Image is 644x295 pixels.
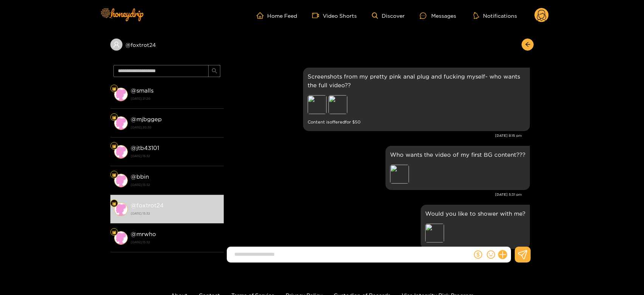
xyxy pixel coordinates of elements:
p: Would you like to shower with me? [425,209,525,218]
button: arrow-left [522,39,534,51]
span: dollar [474,250,482,259]
a: Discover [372,12,405,19]
button: Notifications [471,12,519,19]
img: Fan Level [112,86,116,91]
strong: @ mrwho [131,231,156,237]
span: home [257,12,267,19]
img: conversation [114,174,128,187]
strong: @ jtb43101 [131,145,159,151]
strong: @ smalls [131,87,153,94]
strong: @ foxtrot24 [131,202,164,209]
img: conversation [114,116,128,130]
img: Fan Level [112,115,116,120]
span: user [113,41,120,48]
span: search [212,68,217,74]
div: Jul. 14, 5:00 pm [421,205,530,249]
img: conversation [114,88,128,101]
span: smile [487,250,495,259]
strong: @ mjbggep [131,116,162,122]
p: Screenshots from my pretty pink anal plug and fucking myself- who wants the full video?? [308,72,525,90]
div: [DATE] 5:31 pm [228,192,522,197]
span: arrow-left [525,42,531,48]
div: [DATE] 8:15 pm [228,133,522,138]
span: video-camera [312,12,323,19]
strong: [DATE] 15:32 [131,181,220,188]
strong: [DATE] 21:20 [131,95,220,102]
img: Fan Level [112,230,116,235]
div: Jul. 11, 5:31 pm [385,146,530,190]
button: search [208,65,220,77]
p: Who wants the video of my first BG content??? [390,150,525,159]
img: Fan Level [112,201,116,206]
div: @foxtrot24 [110,39,224,51]
strong: [DATE] 20:30 [131,124,220,131]
strong: [DATE] 15:32 [131,239,220,246]
img: Fan Level [112,144,116,148]
button: dollar [472,249,484,260]
a: Video Shorts [312,12,357,19]
strong: [DATE] 15:32 [131,153,220,159]
a: Home Feed [257,12,297,19]
img: conversation [114,231,128,245]
img: conversation [114,145,128,159]
div: Jul. 6, 8:15 pm [303,68,530,131]
div: Messages [420,11,456,20]
img: conversation [114,202,128,216]
strong: [DATE] 15:32 [131,210,220,217]
small: Content is offered for $ 50 [308,118,525,127]
strong: @ bbin [131,173,149,180]
img: Fan Level [112,173,116,177]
